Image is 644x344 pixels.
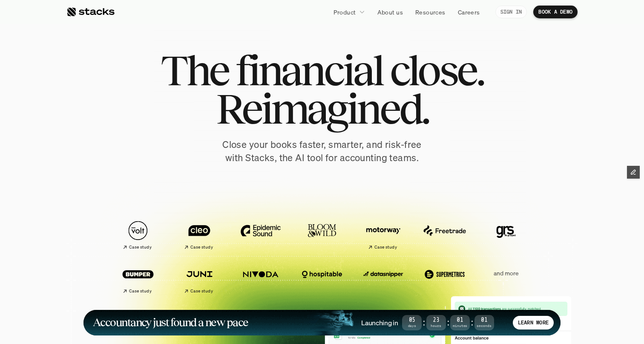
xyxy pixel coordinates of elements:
span: Seconds [474,324,494,327]
a: Accountancy just found a new paceLaunching in05Days:23Hours:01Minutes:01SecondsLEARN MORE [83,310,561,335]
a: Careers [453,4,485,20]
span: close. [390,51,483,90]
a: Resources [410,4,451,20]
p: EXPLORE PRODUCT [330,184,396,197]
h2: Case study [374,245,397,250]
span: Days [402,324,422,327]
h2: Case study [190,245,213,250]
p: SIGN IN [500,9,522,15]
a: Case study [173,260,226,297]
a: SIGN IN [495,6,527,18]
h4: Launching in [361,318,398,327]
span: financial [236,51,382,90]
p: and more [480,270,532,277]
span: The [161,51,228,90]
strong: : [470,318,474,327]
p: Careers [458,8,480,17]
a: BOOK A DEMO [233,180,311,201]
a: About us [372,4,408,20]
a: Case study [112,217,164,254]
a: EXPLORE PRODUCT [315,180,411,201]
p: BOOK A DEMO [248,184,296,197]
h2: Case study [129,289,152,294]
p: Close your books faster, smarter, and risk-free with Stacks, the AI tool for accounting teams. [216,138,428,165]
p: LEARN MORE [518,320,549,326]
span: Hours [426,324,446,327]
span: Reimagined. [216,90,428,128]
span: Minutes [450,324,470,327]
p: BOOK A DEMO [538,9,572,15]
a: Case study [112,260,164,297]
p: Product [333,8,356,17]
span: 05 [402,318,422,323]
strong: : [446,318,450,327]
a: Case study [357,217,410,254]
h1: Accountancy just found a new pace [93,318,248,327]
h2: Case study [129,245,152,250]
button: Edit Framer Content [627,166,640,179]
strong: : [422,318,426,327]
span: 23 [426,318,446,323]
p: About us [377,8,403,17]
span: 01 [450,318,470,323]
span: 01 [474,318,494,323]
h2: Case study [190,289,213,294]
a: Case study [173,217,226,254]
p: Resources [415,8,446,17]
a: BOOK A DEMO [533,6,578,18]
